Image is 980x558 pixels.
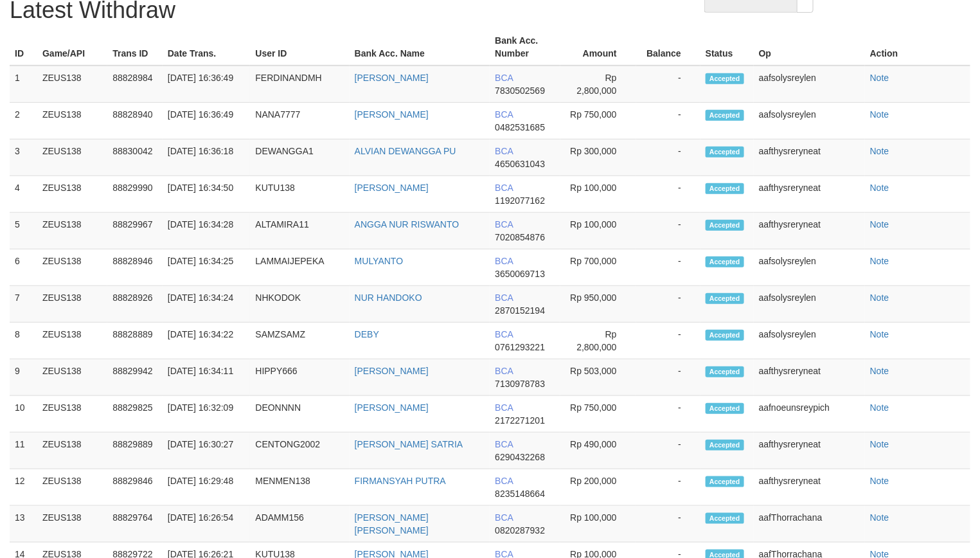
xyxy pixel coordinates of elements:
span: BCA [495,512,513,523]
td: - [636,286,700,323]
td: [DATE] 16:29:48 [163,469,251,506]
span: 0761293221 [495,342,545,352]
th: User ID [250,29,349,66]
span: Accepted [706,513,744,524]
td: 9 [10,359,37,396]
span: BCA [495,256,513,266]
th: ID [10,29,37,66]
td: ZEUS138 [37,323,107,359]
td: 6 [10,249,37,286]
td: Rp 100,000 [560,506,636,543]
a: Note [870,183,889,193]
span: BCA [495,73,513,83]
td: aafthysreryneat [754,176,865,213]
td: [DATE] 16:32:09 [163,396,251,433]
td: 2 [10,103,37,139]
td: ZEUS138 [37,139,107,176]
td: Rp 200,000 [560,469,636,506]
td: ZEUS138 [37,213,107,249]
span: Accepted [706,110,744,121]
td: [DATE] 16:36:49 [163,66,251,103]
td: ZEUS138 [37,469,107,506]
span: Accepted [706,183,744,194]
td: 7 [10,286,37,323]
td: - [636,323,700,359]
td: aafthysreryneat [754,359,865,396]
span: Accepted [706,293,744,304]
a: FIRMANSYAH PUTRA [355,476,446,486]
span: 7830502569 [495,85,545,96]
span: BCA [495,329,513,339]
td: Rp 100,000 [560,213,636,249]
th: Status [700,29,754,66]
td: aafThorrachana [754,506,865,543]
th: Amount [560,29,636,66]
td: ZEUS138 [37,359,107,396]
span: Accepted [706,73,744,84]
td: DEONNNN [250,396,349,433]
th: Balance [636,29,700,66]
td: - [636,469,700,506]
a: Note [870,512,889,523]
td: - [636,176,700,213]
td: 88830042 [107,139,163,176]
span: Accepted [706,440,744,451]
td: ZEUS138 [37,176,107,213]
span: BCA [495,219,513,230]
td: 1 [10,66,37,103]
th: Trans ID [107,29,163,66]
td: [DATE] 16:34:24 [163,286,251,323]
td: 10 [10,396,37,433]
td: 5 [10,213,37,249]
span: 0482531685 [495,122,545,132]
td: CENTONG2002 [250,433,349,469]
td: 11 [10,433,37,469]
td: ZEUS138 [37,103,107,139]
td: - [636,103,700,139]
td: ZEUS138 [37,66,107,103]
span: 4650631043 [495,159,545,169]
td: aafsolysreylen [754,249,865,286]
a: Note [870,256,889,266]
td: 88829764 [107,506,163,543]
span: 2870152194 [495,305,545,316]
a: Note [870,366,889,376]
span: 8235148664 [495,489,545,499]
span: 3650069713 [495,269,545,279]
a: Note [870,146,889,156]
td: NHKODOK [250,286,349,323]
td: HIPPY666 [250,359,349,396]
td: 8 [10,323,37,359]
td: Rp 700,000 [560,249,636,286]
span: BCA [495,366,513,376]
td: - [636,66,700,103]
td: aafsolysreylen [754,103,865,139]
span: BCA [495,146,513,156]
a: Note [870,292,889,303]
th: Date Trans. [163,29,251,66]
td: [DATE] 16:30:27 [163,433,251,469]
td: Rp 2,800,000 [560,66,636,103]
span: Accepted [706,476,744,487]
a: [PERSON_NAME] [355,402,429,413]
span: Accepted [706,147,744,157]
td: ZEUS138 [37,396,107,433]
td: [DATE] 16:34:22 [163,323,251,359]
td: ZEUS138 [37,286,107,323]
span: Accepted [706,403,744,414]
a: NUR HANDOKO [355,292,422,303]
td: 4 [10,176,37,213]
a: Note [870,476,889,486]
td: - [636,359,700,396]
td: Rp 2,800,000 [560,323,636,359]
td: Rp 490,000 [560,433,636,469]
td: 88828940 [107,103,163,139]
a: [PERSON_NAME] [355,109,429,120]
span: Accepted [706,256,744,267]
a: [PERSON_NAME] [355,73,429,83]
td: [DATE] 16:26:54 [163,506,251,543]
td: SAMZSAMZ [250,323,349,359]
td: aafsolysreylen [754,286,865,323]
td: 3 [10,139,37,176]
a: ANGGA NUR RISWANTO [355,219,459,230]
